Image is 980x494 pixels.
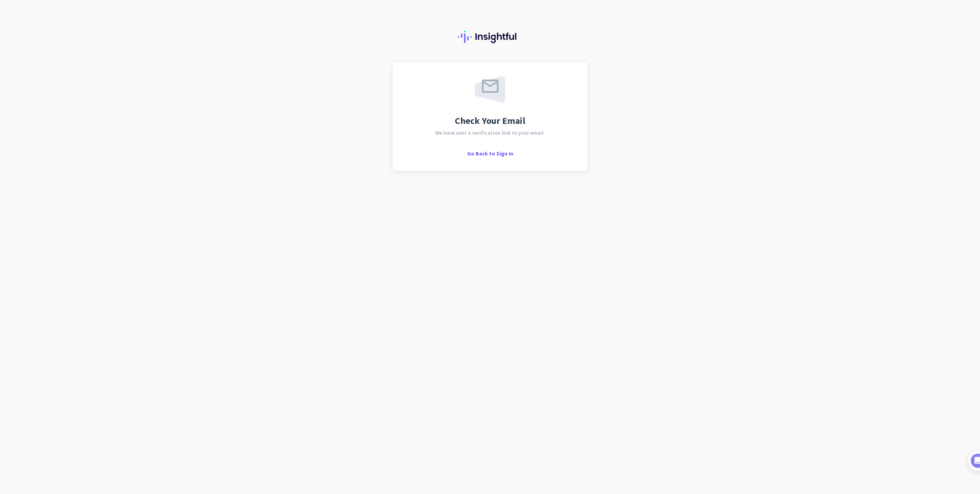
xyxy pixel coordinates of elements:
[455,116,525,125] span: Check Your Email
[435,130,545,135] span: We have sent a verification link to your email.
[475,76,505,102] img: email-sent
[458,31,523,43] img: Insightful
[467,150,513,157] span: Go Back to Sign In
